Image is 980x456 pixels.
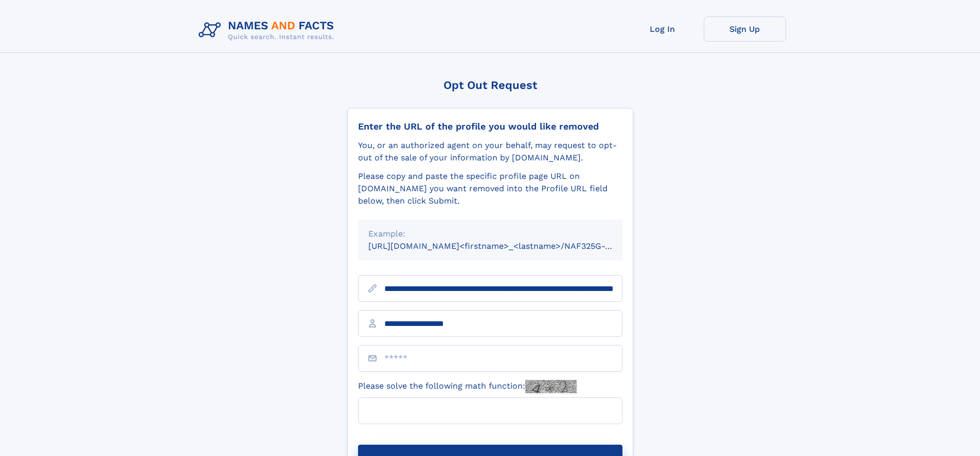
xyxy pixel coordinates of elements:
[358,380,577,393] label: Please solve the following math function:
[704,16,786,42] a: Sign Up
[368,241,642,251] small: [URL][DOMAIN_NAME]<firstname>_<lastname>/NAF325G-xxxxxxxx
[358,139,622,164] div: You, or an authorized agent on your behalf, may request to opt-out of the sale of your informatio...
[347,79,633,92] div: Opt Out Request
[621,16,704,42] a: Log In
[368,228,612,240] div: Example:
[358,170,622,207] div: Please copy and paste the specific profile page URL on [DOMAIN_NAME] you want removed into the Pr...
[358,121,622,132] div: Enter the URL of the profile you would like removed
[194,16,343,44] img: Logo Names and Facts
